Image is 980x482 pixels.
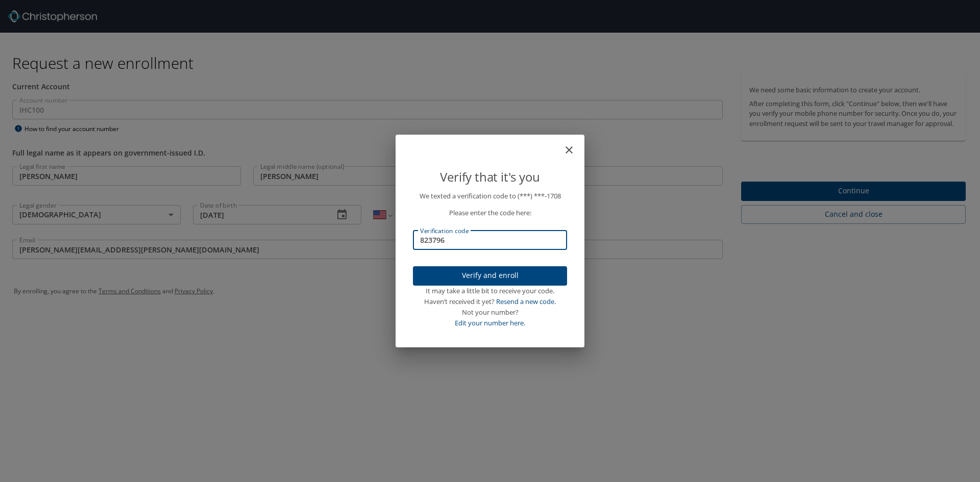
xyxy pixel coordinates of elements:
div: Not your number? [413,307,567,318]
div: It may take a little bit to receive your code. [413,286,567,296]
a: Edit your number here. [455,318,525,327]
div: Haven’t received it yet? [413,296,567,307]
button: close [568,139,580,151]
button: Verify and enroll [413,266,567,286]
a: Resend a new code. [496,297,556,306]
span: Verify and enroll [421,269,559,282]
p: Verify that it's you [413,167,567,187]
p: Please enter the code here: [413,208,567,218]
p: We texted a verification code to (***) ***- 1708 [413,191,567,201]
